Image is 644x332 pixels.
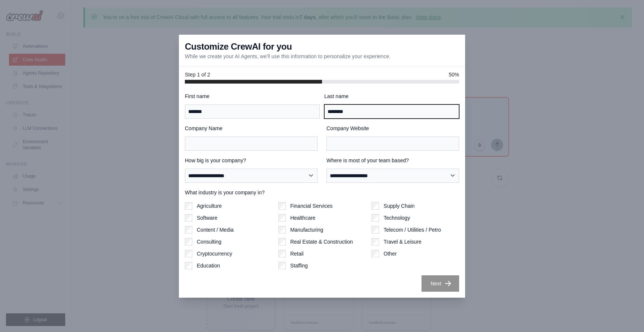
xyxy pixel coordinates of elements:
[185,41,292,53] h3: Customize CrewAI for you
[197,262,220,269] label: Education
[290,238,353,245] label: Real Estate & Construction
[326,157,459,164] label: Where is most of your team based?
[324,93,459,100] label: Last name
[197,250,232,257] label: Cryptocurrency
[383,202,414,210] label: Supply Chain
[422,275,459,292] button: Next
[326,125,459,132] label: Company Website
[290,250,304,257] label: Retail
[290,202,333,210] label: Financial Services
[383,238,421,245] label: Travel & Leisure
[185,125,318,132] label: Company Name
[449,71,459,78] span: 50%
[197,238,221,245] label: Consulting
[383,214,410,222] label: Technology
[383,226,441,234] label: Telecom / Utilities / Petro
[197,226,234,234] label: Content / Media
[185,157,318,164] label: How big is your company?
[185,189,459,196] label: What industry is your company in?
[185,71,210,78] span: Step 1 of 2
[197,202,222,210] label: Agriculture
[290,214,316,222] label: Healthcare
[290,262,308,269] label: Staffing
[197,214,217,222] label: Software
[383,250,397,257] label: Other
[185,93,320,100] label: First name
[290,226,323,234] label: Manufacturing
[185,53,391,60] p: While we create your AI Agents, we'll use this information to personalize your experience.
